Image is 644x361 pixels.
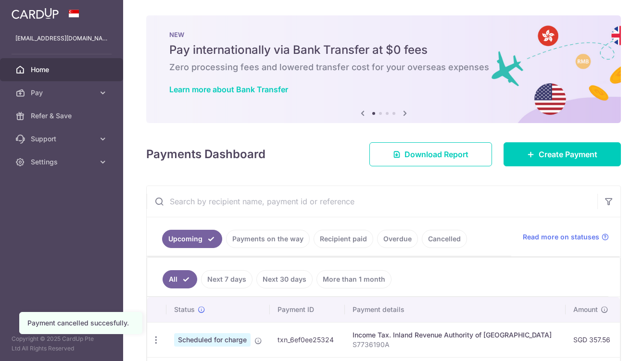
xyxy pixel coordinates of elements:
span: Pay [31,88,94,98]
a: Next 30 days [256,270,313,288]
a: Create Payment [504,142,621,166]
input: Search by recipient name, payment id or reference [147,186,597,217]
a: Learn more about Bank Transfer [169,85,288,94]
p: NEW [169,31,598,38]
div: Payment cancelled succesfully. [27,318,134,328]
span: Status [174,305,195,314]
td: txn_6ef0ee25324 [270,322,345,357]
a: More than 1 month [316,270,391,288]
span: Refer & Save [31,111,94,121]
a: Recipient paid [314,230,373,248]
p: S7736190A [353,340,558,349]
div: Income Tax. Inland Revenue Authority of [GEOGRAPHIC_DATA] [353,330,558,340]
th: Payment details [345,297,566,322]
a: Overdue [377,230,418,248]
a: Payments on the way [226,230,310,248]
a: Cancelled [422,230,467,248]
a: Next 7 days [201,270,253,288]
span: Support [31,134,94,144]
span: Home [31,65,94,75]
iframe: Opens a widget where you can find more information [582,332,634,356]
span: Create Payment [539,149,597,160]
img: CardUp [12,8,59,19]
img: Bank transfer banner [146,15,621,123]
span: Settings [31,157,94,167]
a: Read more on statuses [523,232,609,242]
a: Upcoming [162,230,222,248]
h4: Payments Dashboard [146,146,265,163]
h6: Zero processing fees and lowered transfer cost for your overseas expenses [169,62,598,73]
span: Download Report [404,149,468,160]
span: Amount [573,305,598,314]
td: SGD 357.56 [566,322,625,357]
a: Download Report [369,142,492,166]
span: Read more on statuses [523,232,599,242]
p: [EMAIL_ADDRESS][DOMAIN_NAME] [15,34,108,43]
a: All [163,270,197,288]
th: Payment ID [270,297,345,322]
h5: Pay internationally via Bank Transfer at $0 fees [169,42,598,58]
span: Scheduled for charge [174,333,251,347]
